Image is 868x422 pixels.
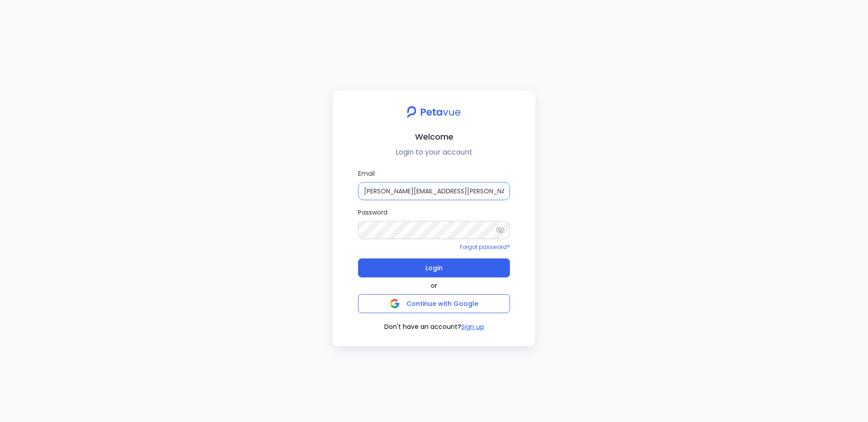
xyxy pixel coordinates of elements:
[358,207,510,239] label: Password
[340,147,528,158] p: Login to your account
[358,169,510,200] label: Email
[358,221,510,239] input: Password
[358,294,510,313] button: Continue with Google
[358,182,510,200] input: Email
[431,281,437,291] span: or
[425,262,443,274] span: Login
[406,299,478,308] span: Continue with Google
[401,101,467,123] img: petavue logo
[358,258,510,277] button: Login
[461,322,484,332] button: Sign up
[384,322,461,332] span: Don't have an account?
[460,243,510,251] a: Forgot password?
[340,130,528,143] h2: Welcome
